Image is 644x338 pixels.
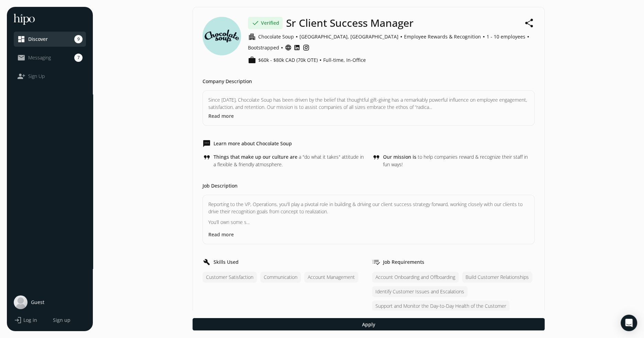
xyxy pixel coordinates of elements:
p: Since [DATE], Chocolate Soup has been driven by the belief that thoughtful gift-giving has a rema... [208,96,529,111]
span: Full-time, In-Office [323,57,366,64]
span: format_quote [203,153,211,161]
span: Communication [260,272,301,283]
span: Sign up [53,317,70,324]
button: share [524,17,535,29]
p: You’ll own some s... [208,218,529,226]
span: build [203,258,211,266]
button: Read more [208,231,234,238]
span: Messaging [28,54,51,61]
h5: Job Description [203,182,238,189]
a: loginLog in [14,316,48,324]
span: login [14,316,22,324]
a: Sign up [52,317,86,324]
span: apartment [248,33,256,41]
span: mail_outline [17,54,25,62]
p: a "do what it takes" attitude in a flexible & friendly atmosphere. [214,153,365,169]
span: tv_options_edit_channels [372,258,380,266]
a: mail_outlineMessaging7 [17,54,83,62]
div: Verified [248,17,283,29]
span: Sign Up [28,73,45,80]
span: Apply [362,321,375,328]
span: Identify Customer Issues and Escalations [372,286,468,297]
img: Company logo [203,17,241,55]
div: Open Intercom Messenger [621,315,637,331]
button: Sign up [52,317,70,324]
a: person_addSign Up [17,72,83,80]
span: Bootstrapped [248,44,279,51]
span: [GEOGRAPHIC_DATA], [GEOGRAPHIC_DATA] [299,33,399,40]
span: 7 [74,54,83,62]
span: sms [203,139,211,148]
span: Chocolate Soup [258,33,294,40]
h5: Company Description [203,78,252,85]
span: Account Management [304,272,358,283]
span: Log in [23,317,37,324]
span: person_add [17,72,25,80]
h5: Job Requirements [383,259,424,266]
span: Customer Satisfaction [203,272,257,283]
img: hh-logo-white [14,14,35,25]
button: loginLog in [14,316,37,324]
span: Build Customer Relationships [462,272,532,283]
span: Our mission is [383,154,416,160]
a: dashboardDiscover9 [17,35,83,43]
span: done [251,19,260,27]
span: $60k - $80k CAD (70k OTE) [258,57,318,64]
span: 9 [74,35,83,43]
span: Account Onboarding and Offboarding [372,272,459,283]
span: Guest [31,299,44,306]
span: Things that make up our culture are [214,154,297,160]
h5: Skills Used [214,259,239,266]
span: work [248,56,256,64]
img: user-photo [14,295,28,309]
button: Apply [193,318,545,330]
p: Reporting to the VP, Operations, you'll play a pivotal role in building & driving our client succ... [208,201,529,215]
span: Support and Monitor the Day-to-Day Health of the Customer [372,301,510,312]
span: dashboard [17,35,25,43]
span: format_quote [372,153,380,161]
span: Employee Rewards & Recognition [404,33,481,40]
span: 1 - 10 employees [487,33,525,40]
span: Discover [28,36,48,43]
h5: Learn more about Chocolate Soup [214,140,292,147]
h1: Sr Client Success Manager [286,17,414,29]
button: Read more [208,112,234,120]
p: to help companies reward & recognize their staff in fun ways! [383,153,535,169]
